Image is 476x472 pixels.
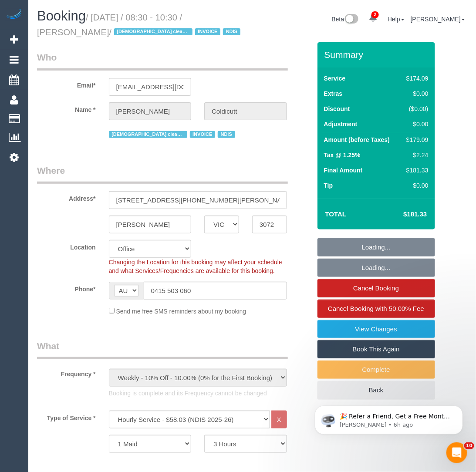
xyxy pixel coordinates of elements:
[324,50,431,60] h3: Summary
[464,442,474,449] span: 10
[109,131,187,138] span: [DEMOGRAPHIC_DATA] cleaner preferred
[411,16,465,23] a: [PERSON_NAME]
[324,105,350,113] label: Discount
[365,9,381,28] a: 2
[324,166,363,175] label: Final Amount
[37,164,288,184] legend: Where
[109,102,192,120] input: First Name*
[190,131,215,138] span: INVOICE
[30,240,102,252] label: Location
[144,282,287,300] input: Phone*
[204,102,287,120] input: Last Name*
[109,78,192,96] input: Email*
[325,210,347,218] strong: Total
[5,9,23,21] img: Automaid Logo
[30,282,102,293] label: Phone*
[109,259,282,274] span: Changing the Location for this booking may affect your schedule and what Services/Frequencies are...
[344,14,358,25] img: New interface
[324,135,390,144] label: Amount (before Taxes)
[37,8,86,24] span: Booking
[30,411,102,422] label: Type of Service *
[109,216,192,233] input: Suburb*
[317,279,435,297] a: Cancel Booking
[328,305,424,312] span: Cancel Booking with 50.00% Fee
[109,389,287,398] p: Booking is complete and its Frequency cannot be changed
[403,89,428,98] div: $0.00
[324,89,343,98] label: Extras
[388,16,405,23] a: Help
[403,105,428,113] div: ($0.00)
[403,181,428,190] div: $0.00
[324,120,358,128] label: Adjustment
[30,367,102,378] label: Frequency *
[114,28,192,35] span: [DEMOGRAPHIC_DATA] cleaner preferred
[30,102,102,114] label: Name *
[371,11,379,18] span: 2
[403,135,428,144] div: $179.09
[37,51,288,71] legend: Who
[403,74,428,83] div: $174.09
[377,211,427,218] h4: $181.33
[218,131,235,138] span: NDIS
[317,320,435,338] a: View Changes
[324,74,346,83] label: Service
[252,216,287,233] input: Post Code*
[37,340,288,359] legend: What
[109,27,243,37] span: /
[302,388,476,448] iframe: Intercom notifications message
[195,28,220,35] span: INVOICE
[317,340,435,358] a: Book This Again
[30,78,102,90] label: Email*
[446,442,467,463] iframe: Intercom live chat
[403,151,428,159] div: $2.24
[116,308,246,315] span: Send me free SMS reminders about my booking
[317,300,435,318] a: Cancel Booking with 50.00% Fee
[317,381,435,399] a: Back
[403,120,428,128] div: $0.00
[37,13,243,37] small: / [DATE] / 08:30 - 10:30 / [PERSON_NAME]
[332,16,359,23] a: Beta
[324,181,333,190] label: Tip
[403,166,428,175] div: $181.33
[30,191,102,203] label: Address*
[223,28,240,35] span: NDIS
[324,151,361,159] label: Tax @ 1.25%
